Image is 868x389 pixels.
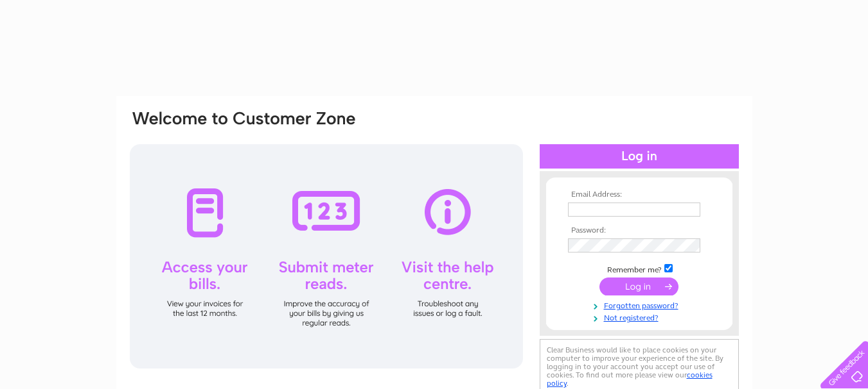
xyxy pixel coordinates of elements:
[565,226,714,235] th: Password:
[599,277,678,295] input: Submit
[568,299,714,311] a: Forgotten password?
[565,190,714,199] th: Email Address:
[565,262,714,275] td: Remember me?
[568,311,714,323] a: Not registered?
[547,370,713,388] a: cookies policy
